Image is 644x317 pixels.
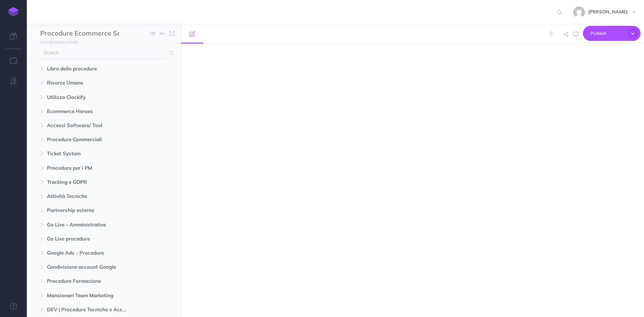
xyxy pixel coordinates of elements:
span: Ticket System [47,150,132,158]
img: logo-mark.svg [8,7,18,16]
i: Preview [573,32,578,37]
span: Partnership esterne [47,206,132,214]
img: 773ddf364f97774a49de44848d81cdba.jpg [573,6,585,18]
span: Procedure Formazione [47,277,132,285]
span: Libro delle procedure [47,65,132,73]
span: Accessi Software/ Tool [47,121,132,129]
span: Condivisione account Google [47,263,132,271]
span: Working... [549,31,552,37]
span: [PERSON_NAME] [585,9,631,15]
span: Utilizzo Clockify [47,93,132,101]
span: Attività Tecniche [47,192,132,200]
i: Documentation [10,303,17,310]
span: Procedure Commerciali [47,136,132,144]
i: Docs [10,33,17,40]
span: Ecommerce Heroes [47,107,132,115]
i: Share [563,32,568,37]
span: Go Live procedure [47,235,132,243]
button: Publish [583,26,641,41]
span: DEV | Procedure Tecniche e Accessi [47,306,132,314]
span: Go Live - Amministrative [47,221,132,229]
span: Publish [591,28,624,39]
i: Toggle distraction free mode [169,31,174,36]
span: Tracking e GDPR [47,178,132,186]
input: Documentation Name [40,29,119,39]
input: Search [40,47,165,59]
span: Mansionari Team Marketing [47,292,132,300]
i: Team [10,77,17,84]
span: Procedure per i PM [47,164,132,172]
i: History [10,57,17,64]
i: Hide page manager [160,29,165,39]
small: [URL][DOMAIN_NAME] [40,40,78,45]
span: Google Ads - Procedure [47,249,132,257]
i: Edit [190,31,195,37]
span: Risorse Umane [47,79,132,87]
a: [URL][DOMAIN_NAME] [27,39,85,45]
i: Expand/Collapse [150,31,155,36]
